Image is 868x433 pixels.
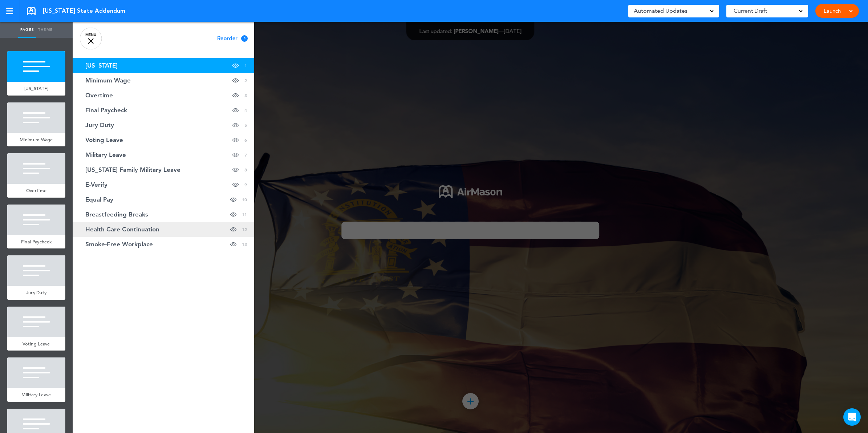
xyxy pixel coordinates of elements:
[73,73,254,88] a: Minimum Wage 2
[843,408,861,426] div: Open Intercom Messenger
[21,239,52,245] span: Final Paycheck
[734,6,767,16] span: Current Draft
[242,226,247,232] span: 12
[244,62,247,69] span: 1
[21,392,51,398] span: Military Leave
[73,207,254,222] a: Breastfeeding Breaks 11
[73,222,254,237] a: Health Care Continuation 12
[85,92,113,98] span: Overtime
[7,337,65,351] a: Voting Leave
[73,162,254,177] a: [US_STATE] Family Military Leave 8
[242,241,247,247] span: 13
[73,177,254,192] a: E-Verify 9
[26,187,46,194] span: Overtime
[241,35,248,42] div: ?
[85,137,123,143] span: Voting Leave
[73,147,254,162] a: Military Leave 7
[85,226,159,232] span: Health Care Continuation
[43,7,125,15] span: [US_STATE] State Addendum
[36,22,54,38] a: Theme
[85,197,113,203] span: Equal Pay
[242,197,247,203] span: 10
[242,211,247,218] span: 11
[73,118,254,133] a: Jury Duty 5
[85,182,108,188] span: E-Verify
[23,341,50,347] span: Voting Leave
[85,241,153,247] span: Smoke-Free Workplace
[85,167,181,173] span: Georgia Family Military Leave
[85,152,126,158] span: Military Leave
[7,184,65,198] a: Overtime
[244,107,247,113] span: 4
[244,137,247,143] span: 6
[85,77,131,84] span: Minimum Wage
[244,152,247,158] span: 7
[85,122,114,128] span: Jury Duty
[7,133,65,147] a: Minimum Wage
[244,167,247,173] span: 8
[73,133,254,147] a: Voting Leave 6
[244,77,247,84] span: 2
[20,137,53,143] span: Minimum Wage
[26,290,47,296] span: Jury Duty
[217,36,238,41] span: Reorder
[24,85,49,92] span: [US_STATE]
[85,62,118,69] span: Georgia
[73,192,254,207] a: Equal Pay 10
[73,103,254,118] a: Final Paycheck 4
[244,122,247,128] span: 5
[18,22,36,38] a: Pages
[73,237,254,252] a: Smoke-Free Workplace 13
[73,58,254,73] a: [US_STATE] 1
[821,4,844,18] a: Launch
[634,6,687,16] span: Automated Updates
[85,211,148,218] span: Breastfeeding Breaks
[7,82,65,96] a: [US_STATE]
[7,286,65,300] a: Jury Duty
[7,235,65,249] a: Final Paycheck
[85,107,127,113] span: Final Paycheck
[80,28,102,49] a: MENU
[244,92,247,98] span: 3
[7,388,65,402] a: Military Leave
[244,182,247,188] span: 9
[73,88,254,103] a: Overtime 3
